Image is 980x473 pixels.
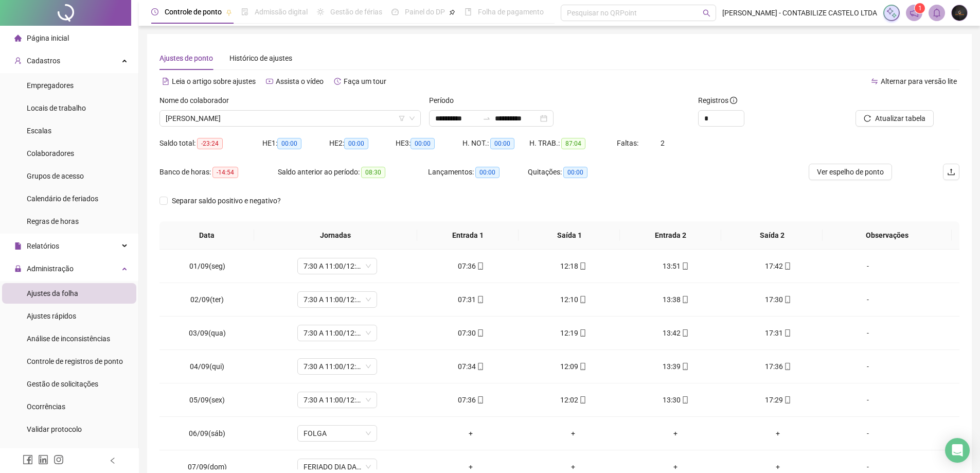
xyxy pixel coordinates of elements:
div: + [633,428,719,439]
div: 07:34 [428,361,514,372]
th: Data [159,221,254,250]
span: 03/09(qua) [189,329,226,337]
div: 07:30 [428,327,514,339]
span: mobile [476,363,484,370]
th: Entrada 1 [417,221,519,250]
span: Folha de pagamento [478,8,544,16]
span: pushpin [226,9,232,15]
div: + [428,428,514,439]
img: sparkle-icon.fc2bf0ac1784a2077858766a79e2daf3.svg [886,7,897,19]
span: clock-circle [151,8,158,15]
span: Controle de ponto [165,8,222,16]
span: 04/09(qui) [190,362,224,371]
span: home [14,34,22,42]
span: 00:00 [344,138,368,149]
span: mobile [578,329,586,337]
span: mobile [476,329,484,337]
div: - [838,361,898,372]
span: 7:30 A 11:00/12:30 A 17:30 [304,359,371,374]
span: 1 [918,5,922,12]
span: Painel do DP [405,8,445,16]
span: Ajustes rápidos [27,312,76,320]
th: Saída 1 [519,221,620,250]
span: mobile [578,363,586,370]
div: 13:39 [633,361,719,372]
div: HE 1: [262,137,329,149]
span: mobile [783,262,791,270]
span: mobile [783,396,791,404]
span: to [483,114,491,122]
div: 17:36 [735,361,821,372]
span: 02/09(ter) [190,295,224,304]
span: user-add [14,57,22,64]
div: + [428,461,514,472]
div: Saldo anterior ao período: [278,166,428,178]
div: 07:36 [428,394,514,406]
span: 01/09(seg) [189,262,225,270]
span: 87:04 [561,138,585,149]
div: 12:09 [530,361,616,372]
button: Atualizar tabela [856,110,934,127]
span: Gestão de férias [330,8,382,16]
span: Admissão digital [255,8,308,16]
span: mobile [783,296,791,303]
span: mobile [681,363,689,370]
div: 13:38 [633,294,719,305]
span: Separar saldo positivo e negativo? [168,195,285,206]
div: 17:42 [735,260,821,272]
span: Histórico de ajustes [229,54,292,62]
span: 7:30 A 11:00/12:30 A 17:30 [304,325,371,341]
div: Lançamentos: [428,166,528,178]
button: Ver espelho de ponto [809,164,892,180]
div: + [735,461,821,472]
span: facebook [23,454,33,465]
span: Grupos de acesso [27,172,84,180]
span: mobile [578,262,586,270]
span: 00:00 [563,167,587,178]
span: down [409,115,415,121]
th: Saída 2 [721,221,823,250]
span: mobile [681,262,689,270]
span: file [14,242,22,250]
div: 17:31 [735,327,821,339]
span: pushpin [449,9,455,15]
span: Escalas [27,127,51,135]
div: Open Intercom Messenger [945,438,970,463]
span: Ocorrências [27,402,65,411]
span: 00:00 [411,138,435,149]
div: - [838,428,898,439]
div: Quitações: [528,166,628,178]
span: file-text [162,78,169,85]
span: [PERSON_NAME] - CONTABILIZE CASTELO LTDA [722,7,877,19]
span: -14:54 [212,167,238,178]
img: 12986 [952,5,967,21]
span: -23:24 [197,138,223,149]
span: 7:30 A 11:00/12:30 A 17:30 [304,392,371,408]
span: Ver espelho de ponto [817,166,884,178]
div: 12:10 [530,294,616,305]
span: Controle de registros de ponto [27,357,123,365]
div: 12:18 [530,260,616,272]
span: 7:30 A 11:00/12:30 A 17:30 [304,258,371,274]
sup: 1 [915,3,925,13]
span: mobile [476,262,484,270]
div: 17:30 [735,294,821,305]
span: Cadastros [27,57,60,65]
span: Gestão de solicitações [27,380,98,388]
div: - [838,294,898,305]
span: Regras de horas [27,217,79,225]
div: 17:29 [735,394,821,406]
div: HE 2: [329,137,396,149]
span: Ajustes da folha [27,289,78,297]
span: 00:00 [277,138,301,149]
span: mobile [681,329,689,337]
div: 13:51 [633,260,719,272]
label: Período [429,95,460,106]
span: 05/09(sex) [189,396,225,404]
div: 13:30 [633,394,719,406]
span: Calendário de feriados [27,195,98,203]
span: mobile [476,296,484,303]
span: dashboard [391,8,399,15]
span: search [703,9,710,17]
span: swap [871,78,878,85]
